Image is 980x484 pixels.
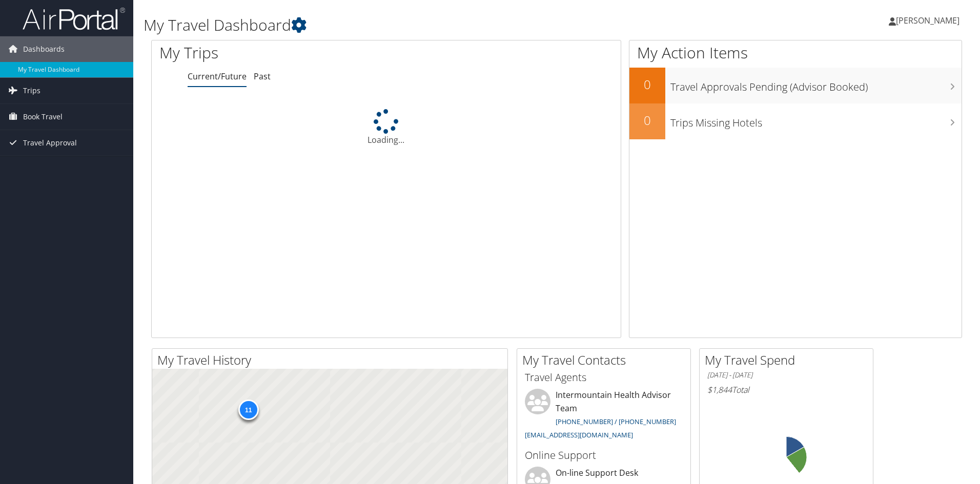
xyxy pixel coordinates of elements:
[522,351,690,369] h2: My Travel Contacts
[157,351,507,369] h2: My Travel History
[889,5,970,36] a: [PERSON_NAME]
[159,42,418,64] h1: My Trips
[525,370,683,385] h3: Travel Agents
[23,36,65,62] span: Dashboards
[238,399,258,420] div: 11
[707,384,865,395] h6: Total
[629,103,962,139] a: 0Trips Missing Hotels
[525,448,683,462] h3: Online Support
[188,71,247,82] a: Current/Future
[23,7,125,31] img: airportal-logo.png
[556,417,676,426] a: [PHONE_NUMBER] / [PHONE_NUMBER]
[629,112,665,129] h2: 0
[629,68,962,103] a: 0Travel Approvals Pending (Advisor Booked)
[629,42,962,64] h1: My Action Items
[23,104,63,130] span: Book Travel
[896,15,959,26] span: [PERSON_NAME]
[670,75,962,94] h3: Travel Approvals Pending (Advisor Booked)
[705,351,873,369] h2: My Travel Spend
[629,76,665,93] h2: 0
[23,130,77,156] span: Travel Approval
[254,71,271,82] a: Past
[152,109,621,146] div: Loading...
[525,430,633,439] a: [EMAIL_ADDRESS][DOMAIN_NAME]
[23,78,40,103] span: Trips
[520,389,688,444] li: Intermountain Health Advisor Team
[707,384,732,395] span: $1,844
[144,14,695,36] h1: My Travel Dashboard
[707,370,865,380] h6: [DATE] - [DATE]
[670,111,962,130] h3: Trips Missing Hotels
